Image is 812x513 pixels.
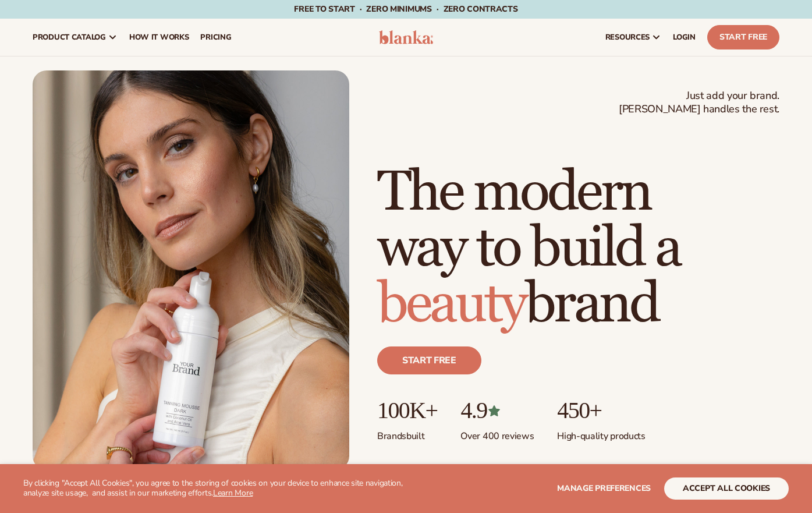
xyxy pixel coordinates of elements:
[194,19,237,56] a: pricing
[33,33,106,42] span: product catalog
[667,19,701,56] a: LOGIN
[377,165,779,332] h1: The modern way to build a brand
[673,33,696,42] span: LOGIN
[557,483,651,494] span: Manage preferences
[600,19,667,56] a: resources
[23,479,413,498] p: By clicking "Accept All Cookies", you agree to the storing of cookies on your device to enhance s...
[213,487,253,498] a: Learn More
[294,3,517,15] span: Free to start · ZERO minimums · ZERO contracts
[377,346,481,374] a: Start free
[123,19,195,56] a: How It Works
[619,89,779,116] span: Just add your brand. [PERSON_NAME] handles the rest.
[27,19,123,56] a: product catalog
[377,423,437,443] p: Brands built
[557,398,645,423] p: 450+
[200,33,231,42] span: pricing
[664,477,789,500] button: accept all cookies
[460,398,534,423] p: 4.9
[377,398,437,423] p: 100K+
[377,270,525,338] span: beauty
[379,30,434,44] img: logo
[707,25,779,49] a: Start Free
[33,70,349,470] img: Female holding tanning mousse.
[460,423,534,443] p: Over 400 reviews
[557,477,651,500] button: Manage preferences
[605,33,650,42] span: resources
[129,33,189,42] span: How It Works
[557,423,645,443] p: High-quality products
